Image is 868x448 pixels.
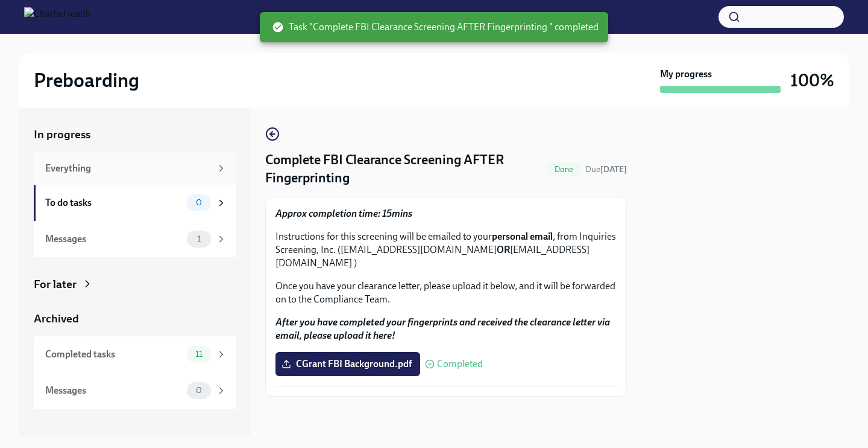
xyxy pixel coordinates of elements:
a: To do tasks0 [34,185,236,221]
span: 11 [188,350,210,359]
h2: Preboarding [34,68,139,92]
a: Archived [34,311,236,327]
a: Completed tasks11 [34,336,236,373]
strong: After you have completed your fingerprints and received the clearance letter via email, please up... [275,316,610,341]
a: For later [34,277,236,292]
strong: OR [497,244,510,255]
a: Messages1 [34,221,236,257]
div: Completed tasks [45,348,182,361]
p: Once you have your clearance letter, please upload it below, and it will be forwarded on to the C... [275,280,617,306]
span: Task "Complete FBI Clearance Screening AFTER Fingerprinting " completed [272,21,599,34]
span: Due [585,164,627,174]
span: Completed [437,359,483,369]
div: Messages [45,232,182,246]
h4: Complete FBI Clearance Screening AFTER Fingerprinting [265,151,542,187]
a: In progress [34,127,236,142]
div: To do tasks [45,196,182,210]
h3: 100% [790,69,834,91]
span: CGrant FBI Background.pdf [284,358,412,370]
a: Everything [34,152,236,185]
span: August 16th, 2025 09:00 [585,164,627,175]
strong: [DATE] [600,164,627,174]
span: 0 [189,198,209,207]
span: 1 [190,234,208,243]
div: For later [34,277,77,292]
span: Done [547,165,580,174]
strong: Approx completion time: 15mins [275,208,412,219]
strong: personal email [492,231,553,242]
p: Instructions for this screening will be emailed to your , from Inquiries Screening, Inc. ([EMAIL_... [275,230,617,270]
img: CharlieHealth [24,7,91,27]
strong: My progress [660,68,712,81]
div: Messages [45,384,182,397]
div: Everything [45,162,211,175]
label: CGrant FBI Background.pdf [275,352,420,376]
span: 0 [189,386,209,395]
a: Messages0 [34,373,236,409]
